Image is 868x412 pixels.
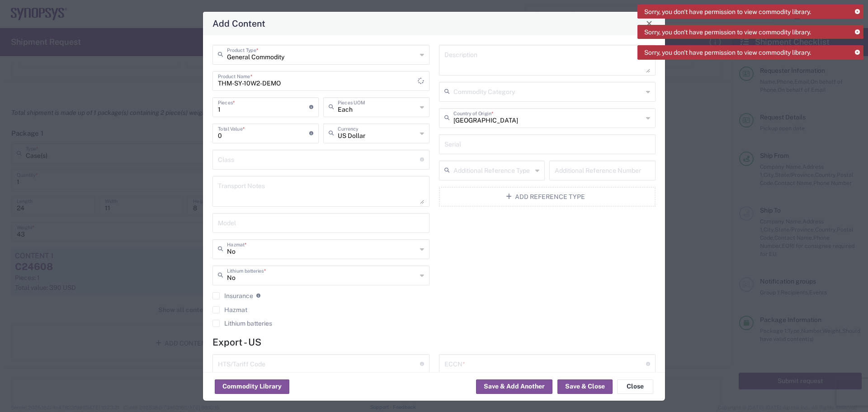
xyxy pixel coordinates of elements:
[212,292,253,299] label: Insurance
[476,379,552,394] button: Save & Add Another
[212,336,656,348] h4: Export - US
[439,187,656,207] button: Add Reference Type
[212,320,272,327] label: Lithium batteries
[215,379,289,394] button: Commodity Library
[212,17,265,30] h4: Add Content
[644,8,811,16] span: Sorry, you don't have permission to view commodity library.
[617,379,653,394] button: Close
[212,306,247,313] label: Hazmat
[644,48,811,57] span: Sorry, you don't have permission to view commodity library.
[557,379,613,394] button: Save & Close
[644,28,811,36] span: Sorry, you don't have permission to view commodity library.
